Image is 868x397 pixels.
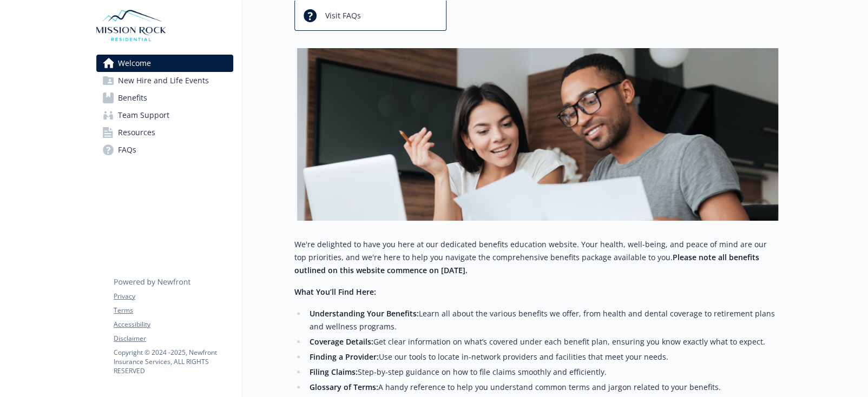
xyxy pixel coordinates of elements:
[114,320,233,329] a: Accessibility
[310,336,373,347] strong: Coverage Details:
[96,72,233,89] a: New Hire and Life Events
[294,287,376,297] strong: What You’ll Find Here:
[306,366,780,379] li: Step-by-step guidance on how to file claims smoothly and efficiently.
[294,238,780,277] p: We're delighted to have you here at our dedicated benefits education website. Your health, well-b...
[118,55,151,72] span: Welcome
[118,72,209,89] span: New Hire and Life Events
[114,348,233,375] p: Copyright © 2024 - 2025 , Newfront Insurance Services, ALL RIGHTS RESERVED
[96,107,233,124] a: Team Support
[96,55,233,72] a: Welcome
[118,89,147,107] span: Benefits
[114,292,233,301] a: Privacy
[96,89,233,107] a: Benefits
[310,308,419,319] strong: Understanding Your Benefits:
[310,352,379,362] strong: Finding a Provider:
[325,5,361,26] span: Visit FAQs
[306,307,780,333] li: Learn all about the various benefits we offer, from health and dental coverage to retirement plan...
[96,124,233,141] a: Resources
[118,124,155,141] span: Resources
[96,141,233,158] a: FAQs
[114,334,233,343] a: Disclaimer
[114,306,233,315] a: Terms
[310,382,378,392] strong: Glossary of Terms:
[306,350,780,363] li: Use our tools to locate in-network providers and facilities that meet your needs.
[118,141,136,158] span: FAQs
[306,381,780,394] li: A handy reference to help you understand common terms and jargon related to your benefits.
[297,48,778,221] img: overview page banner
[118,107,169,124] span: Team Support
[306,335,780,348] li: Get clear information on what’s covered under each benefit plan, ensuring you know exactly what t...
[310,367,358,377] strong: Filing Claims:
